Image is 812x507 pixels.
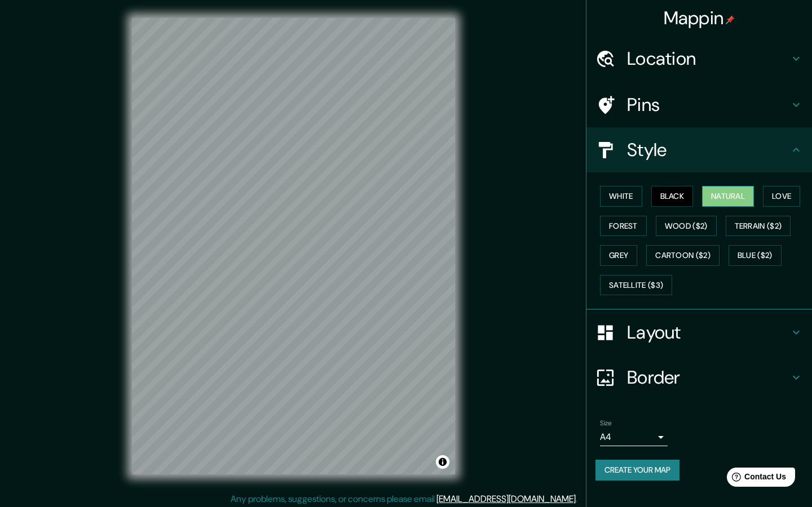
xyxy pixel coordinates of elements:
[436,455,449,469] button: Toggle attribution
[595,460,679,481] button: Create your map
[651,186,694,207] button: Black
[702,186,754,207] button: Natural
[600,216,647,237] button: Forest
[656,216,717,237] button: Wood ($2)
[627,139,789,161] h4: Style
[726,15,735,24] img: pin-icon.png
[579,492,581,506] div: .
[586,82,812,127] div: Pins
[600,275,672,296] button: Satellite ($3)
[627,321,789,344] h4: Layout
[600,245,637,266] button: Grey
[586,310,812,355] div: Layout
[627,47,789,70] h4: Location
[646,245,720,266] button: Cartoon ($2)
[586,127,812,172] div: Style
[763,186,800,207] button: Love
[586,36,812,81] div: Location
[627,366,789,389] h4: Border
[729,245,782,266] button: Blue ($2)
[436,493,576,505] a: [EMAIL_ADDRESS][DOMAIN_NAME]
[132,18,455,474] canvas: Map
[586,355,812,400] div: Border
[600,186,642,207] button: White
[600,428,668,446] div: A4
[231,492,577,506] p: Any problems, suggestions, or concerns please email .
[664,7,735,29] h4: Mappin
[726,216,791,237] button: Terrain ($2)
[577,492,579,506] div: .
[627,94,789,116] h4: Pins
[712,463,800,495] iframe: Help widget launcher
[600,419,612,428] label: Size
